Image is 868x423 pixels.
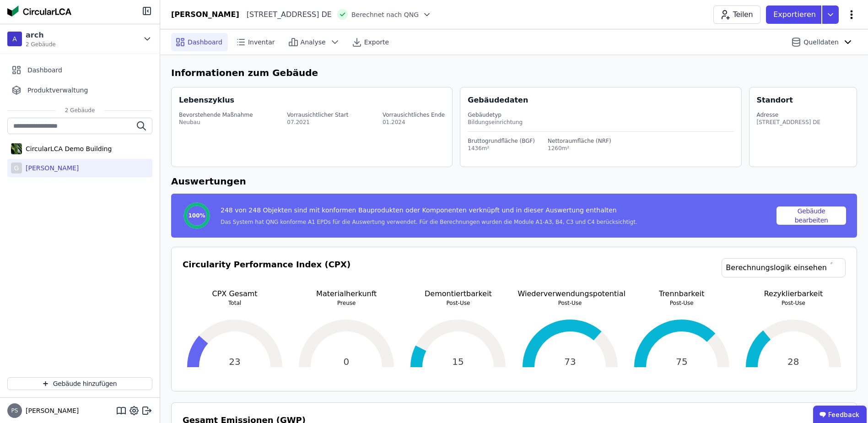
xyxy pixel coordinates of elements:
p: Wiederverwendungspotential [518,288,622,299]
p: Trennbarkeit [630,288,734,299]
p: Post-Use [741,299,846,307]
div: CircularLCA Demo Building [22,144,112,153]
button: Gebäude bearbeiten [776,206,846,225]
div: 248 von 248 Objekten sind mit konformen Bauprodukten oder Komponenten verknüpft und in dieser Aus... [221,206,637,218]
h6: Informationen zum Gebäude [171,66,857,80]
p: Exportieren [773,9,818,20]
p: CPX Gesamt [183,288,287,299]
div: [PERSON_NAME] [22,163,79,173]
button: Teilen [713,5,760,24]
span: 2 Gebäude [56,107,104,114]
div: Vorrausichtlicher Start [287,111,348,119]
p: Post-Use [406,299,510,307]
p: Materialherkunft [294,288,399,299]
a: Berechnungslogik einsehen [722,258,846,277]
button: Gebäude hinzufügen [7,377,152,390]
img: CircularLCA Demo Building [11,141,22,156]
div: Standort [757,95,793,106]
span: Inventar [248,38,275,47]
span: Dashboard [27,65,62,75]
p: Post-Use [630,299,734,307]
div: 1260m² [548,145,611,152]
p: Demontiertbarkeit [406,288,510,299]
span: 2 Gebäude [26,41,56,48]
div: A [7,32,22,46]
span: [PERSON_NAME] [22,406,79,415]
div: Lebenszyklus [179,95,234,106]
div: Gebäudedaten [468,95,741,106]
div: G [11,163,22,174]
span: Produktverwaltung [27,86,88,95]
div: Vorrausichtliches Ende [383,111,445,119]
span: 100% [188,212,205,219]
p: Post-Use [518,299,622,307]
span: Exporte [364,38,389,47]
p: Preuse [294,299,399,307]
span: PS [11,408,18,413]
span: Berechnet nach QNG [351,10,419,19]
div: Bildungseinrichtung [468,119,733,126]
img: Concular [7,5,71,16]
h6: Auswertungen [171,174,857,188]
span: Quelldaten [803,38,839,47]
div: Bruttogrundfläche (BGF) [468,137,535,145]
p: Total [183,299,287,307]
div: Bevorstehende Maßnahme [179,111,253,119]
div: 07.2021 [287,119,348,126]
div: Gebäudetyp [468,111,733,119]
div: [PERSON_NAME] [171,9,239,20]
div: 01.2024 [383,119,445,126]
span: Dashboard [188,38,222,47]
p: Rezyklierbarkeit [741,288,846,299]
div: Das System hat QNG konforme A1 EPDs für die Auswertung verwendet. Für die Berechnungen wurden die... [221,218,637,226]
div: [STREET_ADDRESS] DE [757,119,821,126]
div: Adresse [757,111,821,119]
h3: Circularity Performance Index (CPX) [183,258,350,288]
div: Neubau [179,119,253,126]
div: arch [26,30,56,41]
span: Analyse [301,38,326,47]
div: [STREET_ADDRESS] DE [239,9,332,20]
div: 1436m² [468,145,535,152]
div: Nettoraumfläche (NRF) [548,137,611,145]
